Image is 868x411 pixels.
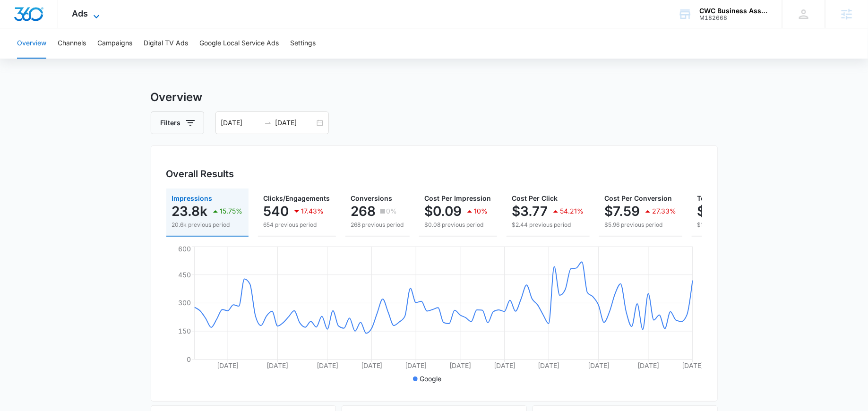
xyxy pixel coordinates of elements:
tspan: 150 [178,327,190,335]
button: Google Local Service Ads [199,28,279,59]
p: $0.09 [425,204,462,219]
span: Conversions [351,194,393,202]
tspan: [DATE] [361,361,382,369]
p: Google [420,374,441,384]
span: Impressions [172,194,213,202]
p: $0.08 previous period [425,221,491,229]
p: 17.43% [301,208,324,214]
span: Ads [72,9,88,18]
div: account id [699,15,768,21]
tspan: [DATE] [217,361,239,369]
p: 27.33% [653,208,677,214]
div: account name [699,7,768,15]
p: 654 previous period [264,221,330,229]
button: Digital TV Ads [144,28,188,59]
p: 10% [474,208,488,214]
tspan: [DATE] [266,361,288,369]
p: 0% [387,208,397,214]
p: 54.21% [560,208,584,214]
span: Cost Per Click [512,194,558,202]
tspan: [DATE] [449,361,471,369]
span: to [264,119,272,127]
input: End date [275,118,315,128]
tspan: 600 [178,245,190,253]
span: swap-right [264,119,272,127]
span: Clicks/Engagements [264,194,330,202]
tspan: 300 [178,299,190,307]
span: Cost Per Impression [425,194,491,202]
button: Settings [290,28,316,59]
tspan: [DATE] [317,361,338,369]
tspan: [DATE] [587,361,609,369]
button: Filters [151,111,204,134]
p: $7.59 [605,204,640,219]
tspan: [DATE] [637,361,659,369]
tspan: [DATE] [405,361,427,369]
h3: Overview [151,89,718,106]
p: $5.96 previous period [605,221,677,229]
p: 15.75% [220,208,243,214]
h3: Overall Results [166,167,234,181]
p: 23.8k [172,204,208,219]
tspan: 450 [178,271,190,279]
p: 268 [351,204,376,219]
p: 268 previous period [351,221,404,229]
tspan: [DATE] [682,361,704,369]
button: Channels [58,28,86,59]
tspan: [DATE] [538,361,559,369]
p: 20.6k previous period [172,221,243,229]
p: $3.77 [512,204,548,219]
button: Campaigns [97,28,132,59]
span: Total Spend [697,194,736,202]
tspan: [DATE] [493,361,515,369]
p: 540 [264,204,289,219]
span: Cost Per Conversion [605,194,672,202]
tspan: 0 [186,355,190,363]
p: $2.44 previous period [512,221,584,229]
button: Overview [17,28,46,59]
p: $1,598.20 previous period [697,221,799,229]
input: Start date [221,118,260,128]
p: $2,035.00 [697,204,763,219]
